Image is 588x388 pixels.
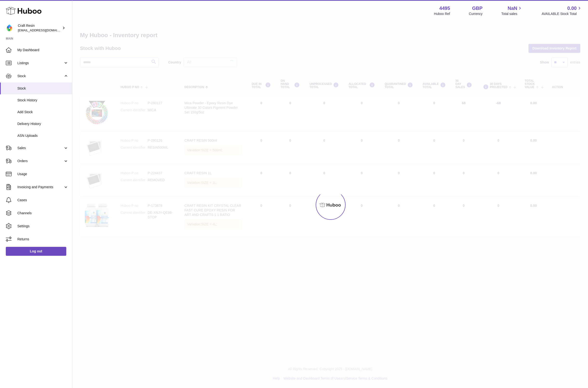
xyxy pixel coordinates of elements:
[17,198,68,202] span: Cases
[501,5,523,16] a: NaN Total sales
[17,133,68,138] span: ASN Uploads
[17,185,63,189] span: Invoicing and Payments
[6,24,13,32] img: craftresinuk@gmail.com
[6,247,66,256] a: Log out
[17,48,68,52] span: My Dashboard
[18,23,61,33] div: Craft Resin
[17,172,68,176] span: Usage
[541,5,582,16] a: 0.00 AVAILABLE Stock Total
[17,86,68,91] span: Stock
[434,12,450,16] div: Huboo Ref
[567,5,577,12] span: 0.00
[17,98,68,103] span: Stock History
[469,12,483,16] div: Currency
[472,5,482,12] strong: GBP
[17,211,68,215] span: Channels
[17,237,68,242] span: Returns
[17,146,63,150] span: Sales
[508,5,517,12] span: NaN
[18,28,71,32] span: [EMAIL_ADDRESS][DOMAIN_NAME]
[17,61,63,65] span: Listings
[17,74,63,78] span: Stock
[541,12,582,16] span: AVAILABLE Stock Total
[17,224,68,229] span: Settings
[17,110,68,114] span: Add Stock
[439,5,450,12] strong: 4495
[17,159,63,163] span: Orders
[17,122,68,126] span: Delivery History
[501,12,523,16] span: Total sales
